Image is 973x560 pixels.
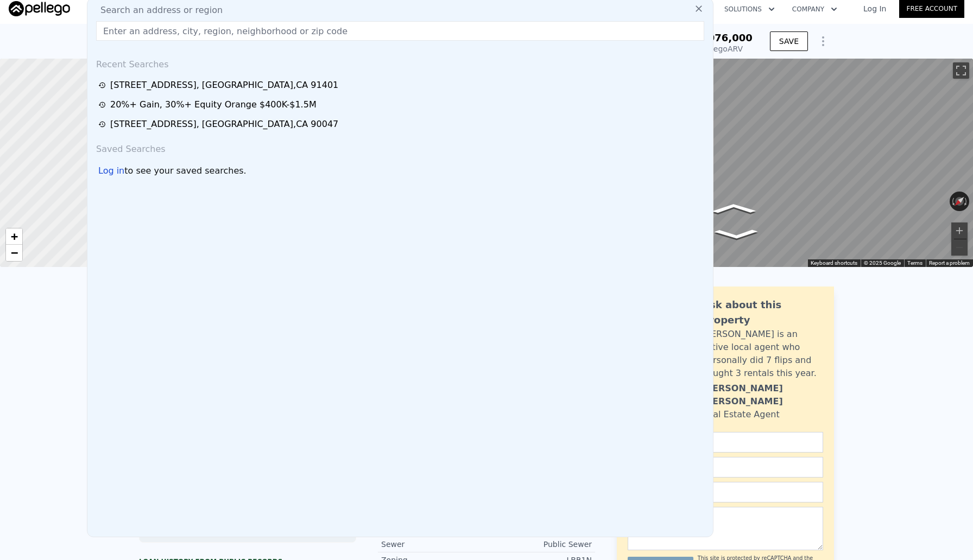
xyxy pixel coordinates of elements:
span: + [11,230,18,243]
div: Public Sewer [486,539,592,550]
button: Keyboard shortcuts [811,259,857,267]
span: − [11,246,18,259]
div: Recent Searches [92,49,709,75]
path: Go Northwest, N Hidden Ln [703,226,770,243]
div: [STREET_ADDRESS] , [GEOGRAPHIC_DATA] , CA 90047 [110,118,338,131]
div: Street View [497,59,973,267]
input: Enter an address, city, region, neighborhood or zip code [96,21,704,41]
button: Show Options [812,30,834,52]
path: Go Southeast, N Hidden Ln [700,200,767,217]
a: Terms [907,260,923,266]
button: Toggle fullscreen view [953,62,969,79]
input: Email [628,457,823,478]
button: SAVE [770,31,808,51]
span: © 2025 Google [864,260,901,266]
a: Zoom out [6,245,22,261]
span: to see your saved searches. [124,164,246,177]
div: [STREET_ADDRESS] , [GEOGRAPHIC_DATA] , CA 91401 [110,79,338,92]
a: [STREET_ADDRESS], [GEOGRAPHIC_DATA],CA 90047 [98,118,705,131]
div: Sewer [381,539,486,550]
a: 20%+ Gain, 30%+ Equity Orange $400K-$1.5M [98,98,705,111]
input: Name [628,432,823,453]
div: Real Estate Agent [702,408,780,421]
img: Pellego [9,1,70,16]
a: Report a problem [929,260,970,266]
div: Ask about this property [702,297,823,328]
div: [PERSON_NAME] [PERSON_NAME] [702,382,823,408]
button: Zoom out [951,239,968,256]
a: Zoom in [6,228,22,245]
button: Zoom in [951,222,968,239]
button: Rotate clockwise [964,192,970,211]
div: Log in [98,164,124,177]
div: Saved Searches [92,134,709,160]
div: Pellego ARV [691,43,753,54]
div: [PERSON_NAME] is an active local agent who personally did 7 flips and bought 3 rentals this year. [702,328,823,380]
button: Rotate counterclockwise [950,192,956,211]
a: Log In [850,3,899,14]
button: Reset the view [950,192,969,211]
span: Search an address or region [92,4,223,17]
a: [STREET_ADDRESS], [GEOGRAPHIC_DATA],CA 91401 [98,79,705,92]
input: Phone [628,482,823,502]
span: $1,076,000 [691,32,753,43]
div: Map [497,59,973,267]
